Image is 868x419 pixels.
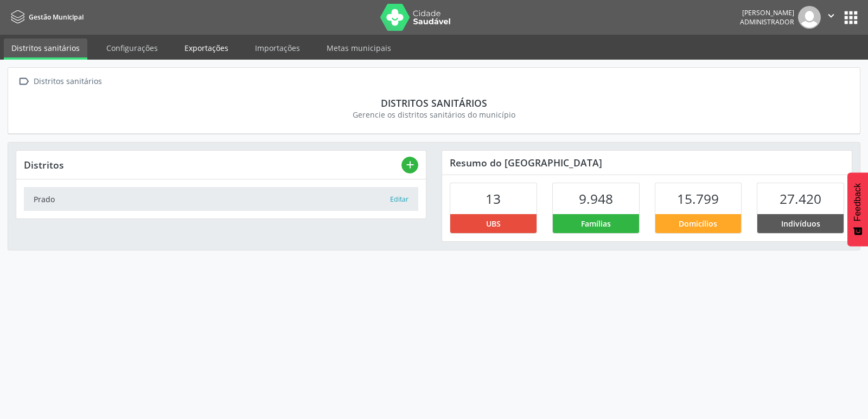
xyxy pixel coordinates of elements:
[825,10,837,22] i: 
[31,74,104,89] div: Distritos sanitários
[677,190,719,208] span: 15.799
[390,194,409,205] button: Editar
[740,8,794,17] div: [PERSON_NAME]
[319,38,399,57] a: Metas municipais
[24,159,401,171] div: Distritos
[581,218,611,229] span: Famílias
[404,159,416,171] i: add
[780,190,821,208] span: 27.420
[99,38,165,57] a: Configurações
[247,38,308,57] a: Importações
[781,218,820,229] span: Indivíduos
[16,74,31,89] i: 
[8,8,84,26] a: Gestão Municipal
[679,218,717,229] span: Domicílios
[442,151,852,175] div: Resumo do [GEOGRAPHIC_DATA]
[486,190,501,208] span: 13
[579,190,613,208] span: 9.948
[4,38,87,60] a: Distritos sanitários
[853,183,863,221] span: Feedback
[23,97,845,109] div: Distritos sanitários
[821,6,841,29] button: 
[841,8,860,27] button: apps
[29,12,84,22] span: Gestão Municipal
[24,187,418,210] a: Prado Editar
[16,74,104,89] a:  Distritos sanitários
[401,157,418,173] button: add
[847,172,868,246] button: Feedback - Mostrar pesquisa
[177,38,236,57] a: Exportações
[34,194,390,205] div: Prado
[798,6,821,29] img: img
[740,17,794,27] span: Administrador
[486,218,501,229] span: UBS
[23,109,845,120] div: Gerencie os distritos sanitários do município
